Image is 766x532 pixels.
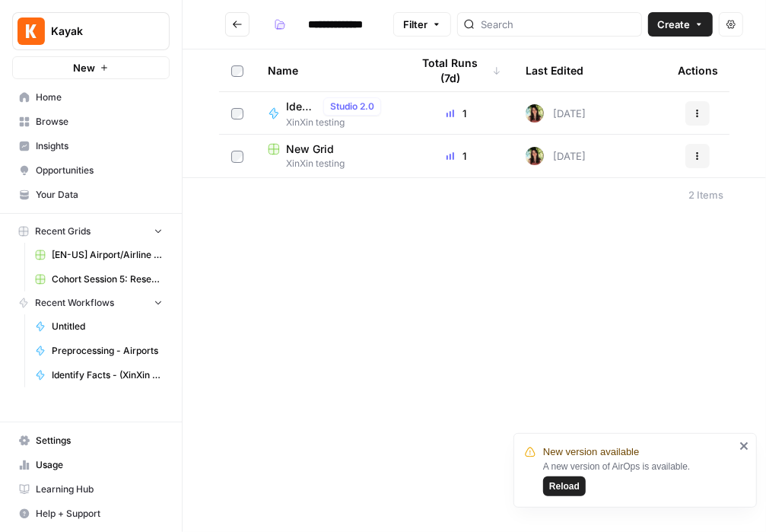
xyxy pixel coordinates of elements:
[393,12,451,37] button: Filter
[526,147,544,165] img: e4v89f89x2fg3vu1gtqy01mqi6az
[526,49,583,91] div: Last Edited
[51,24,143,39] span: Kayak
[52,320,163,333] span: Untitled
[526,104,544,123] img: e4v89f89x2fg3vu1gtqy01mqi6az
[17,18,45,45] img: Kayak Logo
[12,477,170,502] a: Learning Hub
[412,148,501,164] div: 1
[12,220,170,243] button: Recent Grids
[268,157,387,170] span: XinXin testing
[52,248,163,262] span: [EN-US] Airport/Airline Content Refresh
[12,56,170,79] button: New
[286,99,317,114] span: Identify Facts - (XinXin Documentation ver.)
[739,440,750,452] button: close
[12,110,170,134] a: Browse
[648,12,713,37] button: Create
[268,97,387,129] a: Identify Facts - (XinXin Documentation ver.)Studio 2.0XinXin testing
[12,134,170,158] a: Insights
[28,267,170,291] a: Cohort Session 5: Research (Anhelina)
[481,17,635,32] input: Search
[225,12,250,37] button: Go back
[688,187,723,202] div: 2 Items
[36,115,163,129] span: Browse
[543,460,735,496] div: A new version of AirOps is available.
[543,444,639,460] span: New version available
[36,507,163,521] span: Help + Support
[28,363,170,387] a: Identify Facts - (XinXin Documentation ver.)
[12,85,170,110] a: Home
[286,116,387,129] span: XinXin testing
[52,368,163,382] span: Identify Facts - (XinXin Documentation ver.)
[35,296,114,310] span: Recent Workflows
[526,104,586,123] div: [DATE]
[12,291,170,314] button: Recent Workflows
[36,188,163,202] span: Your Data
[36,91,163,104] span: Home
[549,479,580,493] span: Reload
[36,434,163,448] span: Settings
[268,49,387,91] div: Name
[36,164,163,177] span: Opportunities
[12,502,170,526] button: Help + Support
[12,183,170,207] a: Your Data
[657,17,690,32] span: Create
[403,17,427,32] span: Filter
[36,458,163,472] span: Usage
[28,339,170,363] a: Preprocessing - Airports
[12,428,170,453] a: Settings
[526,147,586,165] div: [DATE]
[12,453,170,477] a: Usage
[12,12,170,50] button: Workspace: Kayak
[543,476,586,496] button: Reload
[28,243,170,267] a: [EN-US] Airport/Airline Content Refresh
[12,158,170,183] a: Opportunities
[52,272,163,286] span: Cohort Session 5: Research (Anhelina)
[330,100,374,113] span: Studio 2.0
[286,142,334,157] span: New Grid
[28,314,170,339] a: Untitled
[268,142,387,170] a: New GridXinXin testing
[412,106,501,121] div: 1
[35,225,91,238] span: Recent Grids
[73,60,95,75] span: New
[36,139,163,153] span: Insights
[52,344,163,358] span: Preprocessing - Airports
[412,49,501,91] div: Total Runs (7d)
[678,49,718,91] div: Actions
[36,483,163,496] span: Learning Hub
